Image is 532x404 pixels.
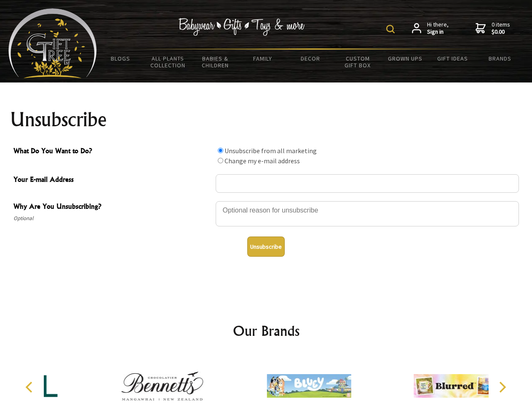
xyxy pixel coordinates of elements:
a: Babies & Children [192,50,239,74]
span: Optional [13,213,211,223]
label: Unsubscribe from all marketing [225,146,317,155]
img: Babywear - Gifts - Toys & more [179,18,305,36]
label: Change my e-mail address [225,157,300,165]
strong: Sign in [427,28,449,36]
a: Grown Ups [381,50,429,67]
textarea: Why Are You Unsubscribing? [216,201,519,226]
a: Family [239,50,287,67]
button: Next [493,378,511,396]
a: All Plants Collection [144,50,192,74]
span: What Do You Want to Do? [13,146,211,158]
a: Brands [476,50,524,67]
strong: $0.00 [492,28,510,36]
input: Your E-mail Address [216,174,519,193]
a: Decor [286,50,334,67]
img: Babyware - Gifts - Toys and more... [8,8,97,78]
span: Why Are You Unsubscribing? [13,201,211,213]
h2: Our Brands [17,321,516,341]
a: BLOGS [97,50,144,67]
a: Custom Gift Box [334,50,382,74]
img: product search [386,25,395,33]
button: Unsubscribe [247,237,285,257]
span: Your E-mail Address [13,174,211,186]
a: Gift Ideas [429,50,476,67]
input: What Do You Want to Do? [218,158,223,163]
button: Previous [21,378,40,396]
span: Hi there, [427,21,449,36]
a: Hi there,Sign in [412,21,449,36]
a: 0 items$0.00 [476,21,510,36]
span: 0 items [492,21,510,36]
h1: Unsubscribe [10,109,522,130]
input: What Do You Want to Do? [218,148,223,153]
